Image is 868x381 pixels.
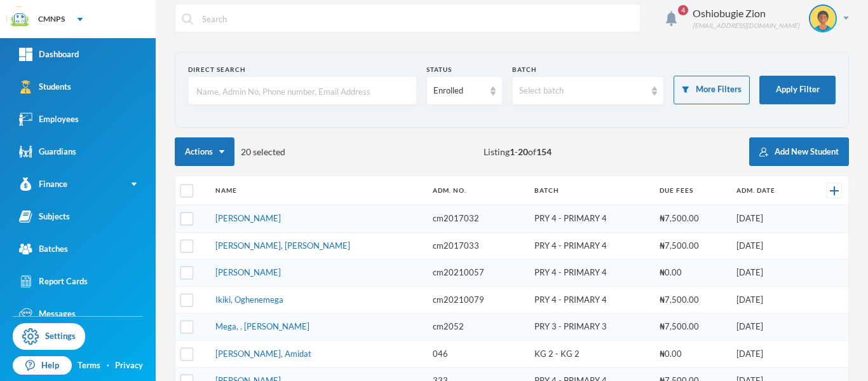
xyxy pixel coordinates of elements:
[426,286,527,314] td: cm20210079
[510,146,515,157] b: 1
[209,176,426,205] th: Name
[528,232,654,260] td: PRY 4 - PRIMARY 4
[730,176,806,205] th: Adm. Date
[19,177,67,191] div: Finance
[759,76,836,104] button: Apply Filter
[528,314,654,341] td: PRY 3 - PRIMARY 3
[13,323,85,350] a: Settings
[215,294,283,305] a: Ikiki, Oghenemega
[38,13,65,25] div: CMNPS
[730,260,806,287] td: [DATE]
[749,137,849,166] button: Add New Student
[730,232,806,260] td: [DATE]
[78,359,100,372] a: Terms
[215,240,350,251] a: [PERSON_NAME], [PERSON_NAME]
[426,340,527,368] td: 046
[195,77,410,106] input: Name, Admin No, Phone number, Email Address
[518,146,528,157] b: 20
[107,359,109,372] div: ·
[201,4,634,33] input: Search
[653,314,730,341] td: ₦7,500.00
[674,76,750,104] button: More Filters
[653,176,730,205] th: Due Fees
[19,242,68,256] div: Batches
[7,7,32,32] img: logo
[528,286,654,314] td: PRY 4 - PRIMARY 4
[730,340,806,368] td: [DATE]
[175,137,234,166] button: Actions
[215,267,281,277] a: [PERSON_NAME]
[484,145,552,158] span: Listing - of
[653,205,730,233] td: ₦7,500.00
[528,340,654,368] td: KG 2 - KG 2
[19,210,70,223] div: Subjects
[653,260,730,287] td: ₦0.00
[19,80,71,94] div: Students
[19,275,88,288] div: Report Cards
[528,176,654,205] th: Batch
[730,205,806,233] td: [DATE]
[528,260,654,287] td: PRY 4 - PRIMARY 4
[215,213,281,223] a: [PERSON_NAME]
[693,21,799,31] div: [EMAIL_ADDRESS][DOMAIN_NAME]
[653,340,730,368] td: ₦0.00
[19,307,76,321] div: Messages
[115,359,143,372] a: Privacy
[830,186,839,195] img: +
[536,146,552,157] b: 154
[19,145,76,158] div: Guardians
[182,13,193,25] img: search
[426,260,527,287] td: cm20210057
[215,349,311,359] a: [PERSON_NAME], Amidat
[426,65,503,74] div: Status
[175,137,285,166] div: 20 selected
[426,314,527,341] td: cm2052
[19,48,79,61] div: Dashboard
[188,65,417,74] div: Direct Search
[512,65,665,74] div: Batch
[215,321,309,331] a: Mega, . [PERSON_NAME]
[653,232,730,260] td: ₦7,500.00
[519,85,646,97] div: Select batch
[528,205,654,233] td: PRY 4 - PRIMARY 4
[426,232,527,260] td: cm2017033
[730,314,806,341] td: [DATE]
[678,5,688,15] span: 4
[426,176,527,205] th: Adm. No.
[730,286,806,314] td: [DATE]
[433,85,484,97] div: Enrolled
[13,356,72,375] a: Help
[653,286,730,314] td: ₦7,500.00
[19,113,79,126] div: Employees
[426,205,527,233] td: cm2017032
[693,6,799,21] div: Oshiobugie Zion
[810,6,836,31] img: STUDENT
